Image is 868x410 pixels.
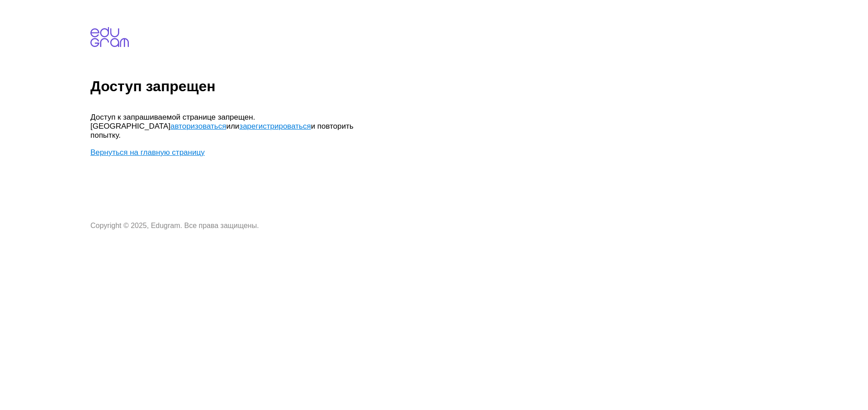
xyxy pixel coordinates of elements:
a: Вернуться на главную страницу [90,148,205,157]
p: Copyright © 2025, Edugram. Все права защищены. [90,222,362,230]
img: edugram.com [90,27,129,47]
h1: Доступ запрещен [90,78,864,95]
p: Доступ к запрашиваемой странице запрещен. [GEOGRAPHIC_DATA] или и повторить попытку. [90,113,362,140]
a: зарегистрироваться [239,122,311,130]
a: авторизоваться [170,122,226,130]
